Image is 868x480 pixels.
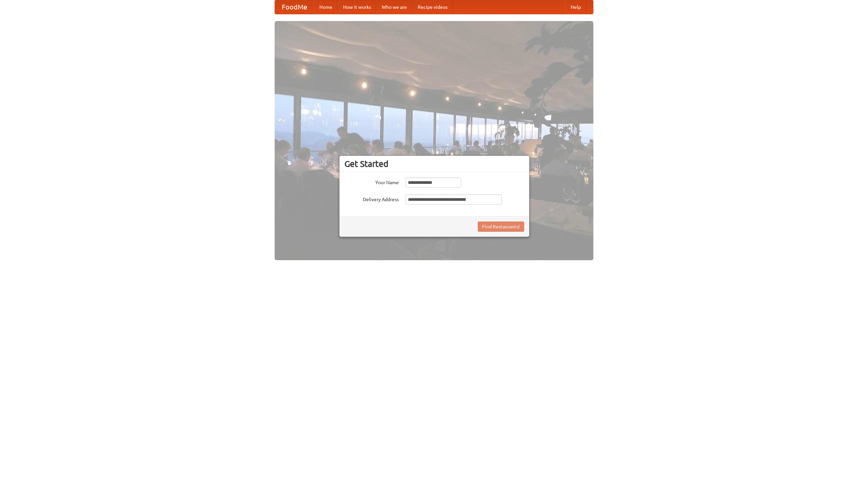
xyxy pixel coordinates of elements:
a: How it works [338,0,376,14]
label: Delivery Address [344,194,399,203]
a: Recipe videos [412,0,453,14]
a: FoodMe [275,0,314,14]
a: Home [314,0,338,14]
button: Find Restaurants! [478,222,524,232]
a: Help [565,0,586,14]
h3: Get Started [344,159,524,169]
label: Your Name [344,177,399,186]
a: Who we are [376,0,412,14]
